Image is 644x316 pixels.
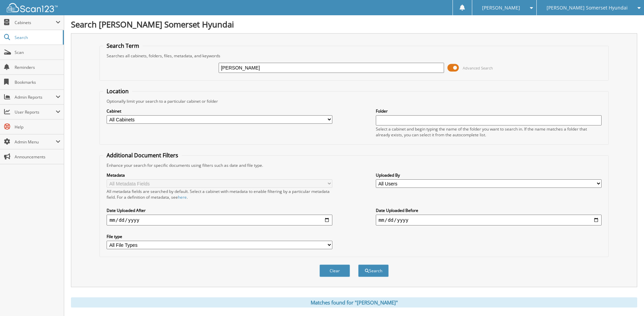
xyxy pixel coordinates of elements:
[15,154,60,160] span: Announcements
[103,162,605,168] div: Enhance your search for specific documents using filters such as date and file type.
[71,297,637,308] div: Matches found for "[PERSON_NAME]"
[107,108,332,114] label: Cabinet
[15,124,60,130] span: Help
[15,79,60,85] span: Bookmarks
[15,109,56,115] span: User Reports
[376,126,602,138] div: Select a cabinet and begin typing the name of the folder you want to search in. If the name match...
[15,94,56,100] span: Admin Reports
[376,172,602,178] label: Uploaded By
[103,152,182,159] legend: Additional Document Filters
[463,65,493,71] span: Advanced Search
[103,42,143,50] legend: Search Term
[103,98,605,104] div: Optionally limit your search to a particular cabinet or folder
[178,194,187,200] a: here
[482,6,520,10] span: [PERSON_NAME]
[15,139,56,145] span: Admin Menu
[376,215,602,225] input: end
[15,64,60,70] span: Reminders
[7,3,58,12] img: scan123-logo-white.svg
[358,264,389,277] button: Search
[107,172,332,178] label: Metadata
[107,208,332,213] label: Date Uploaded After
[107,234,332,239] label: File type
[107,215,332,225] input: start
[103,53,605,59] div: Searches all cabinets, folders, files, metadata, and keywords
[319,264,350,277] button: Clear
[376,208,602,213] label: Date Uploaded Before
[107,189,332,200] div: All metadata fields are searched by default. Select a cabinet with metadata to enable filtering b...
[15,35,59,40] span: Search
[547,6,628,10] span: [PERSON_NAME] Somerset Hyundai
[103,87,132,95] legend: Location
[15,20,56,25] span: Cabinets
[376,108,602,114] label: Folder
[15,50,60,55] span: Scan
[71,19,637,30] h1: Search [PERSON_NAME] Somerset Hyundai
